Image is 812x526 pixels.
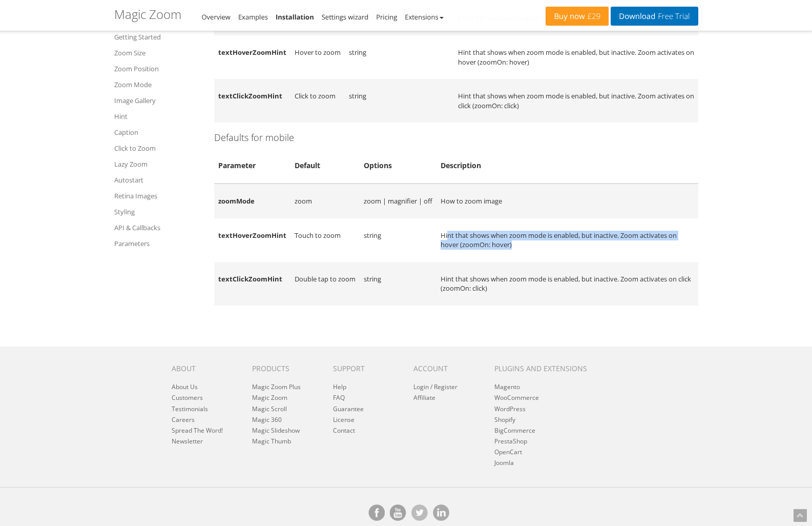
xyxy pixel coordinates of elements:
[252,426,300,435] a: Magic Slideshow
[546,7,609,26] a: Buy now£29
[585,12,601,21] span: £29
[494,365,600,372] h6: Plugins and extensions
[252,437,291,446] a: Magic Thumb
[114,94,167,107] a: Image Gallery
[345,35,454,79] td: string
[494,448,522,456] a: OpenCart
[172,404,208,413] a: Testimonials
[172,365,237,372] h6: About
[405,12,443,22] a: Extensions
[114,63,167,75] a: Zoom Position
[436,148,698,184] th: Description
[172,393,203,402] a: Customers
[214,148,290,184] th: Parameter
[4,57,63,66] a: Enable Validation
[494,426,535,435] a: BigCommerce
[454,79,698,123] td: Hint that shows when zoom mode is enabled, but inactive. Zoom activates on click (zoomOn: click)
[214,35,290,79] td: textHoverZoomHint
[202,12,231,22] a: Overview
[114,221,167,234] a: API & Callbacks
[345,79,454,123] td: string
[436,184,698,218] td: How to zoom image
[214,79,290,123] td: textClickZoomHint
[436,262,698,306] td: Hint that shows when zoom mode is enabled, but inactive. Zoom activates on click (zoomOn: click)
[611,7,698,26] a: DownloadFree Trial
[172,426,223,435] a: Spread The Word!
[252,382,301,391] a: Magic Zoom Plus
[290,218,360,262] td: Touch to zoom
[172,437,203,446] a: Newsletter
[494,382,520,391] a: Magento
[494,393,539,402] a: WooCommerce
[360,218,436,262] td: string
[436,218,698,262] td: Hint that shows when zoom mode is enabled, but inactive. Zoom activates on hover (zoomOn: hover)
[114,237,167,250] a: Parameters
[172,415,195,424] a: Careers
[4,25,150,41] h5: Bazaarvoice Analytics content is not detected on this page.
[333,382,346,391] a: Help
[655,12,690,21] span: Free Trial
[411,504,428,521] a: Magic Toolbox's Twitter account
[4,57,63,66] abbr: Enabling validation will send analytics events to the Bazaarvoice validation service. If an event...
[238,12,268,22] a: Examples
[413,365,478,372] h6: Account
[290,79,345,123] td: Click to zoom
[252,415,282,424] a: Magic 360
[413,393,435,402] a: Affiliate
[114,206,167,218] a: Styling
[114,126,167,138] a: Caption
[360,184,436,218] td: zoom | magnifier | off
[494,415,515,424] a: Shopify
[252,404,287,413] a: Magic Scroll
[290,262,360,306] td: Double tap to zoom
[114,158,167,170] a: Lazy Zoom
[114,190,167,202] a: Retina Images
[4,4,150,13] p: Analytics Inspector 1.7.0
[114,8,181,21] h1: Magic Zoom
[390,504,406,521] a: Magic Toolbox on [DOMAIN_NAME]
[322,12,369,22] a: Settings wizard
[433,504,449,521] a: Magic Toolbox on [DOMAIN_NAME]
[114,47,167,59] a: Zoom Size
[333,415,355,424] a: License
[276,12,314,22] a: Installation
[290,148,360,184] th: Default
[214,133,698,143] h4: Defaults for mobile
[333,404,364,413] a: Guarantee
[114,142,167,154] a: Click to Zoom
[368,504,385,521] a: Magic Toolbox on Facebook
[494,437,527,446] a: PrestaShop
[290,184,360,218] td: zoom
[114,78,167,91] a: Zoom Mode
[360,262,436,306] td: string
[114,110,167,123] a: Hint
[333,426,355,435] a: Contact
[252,393,287,402] a: Magic Zoom
[214,218,290,262] td: textHoverZoomHint
[114,174,167,186] a: Autostart
[376,12,397,22] a: Pricing
[214,184,290,218] td: zoomMode
[114,31,167,43] a: Getting Started
[290,35,345,79] td: Hover to zoom
[252,365,317,372] h6: Products
[454,35,698,79] td: Hint that shows when zoom mode is enabled, but inactive. Zoom activates on hover (zoomOn: hover)
[172,382,198,391] a: About Us
[214,262,290,306] td: textClickZoomHint
[333,365,398,372] h6: Support
[494,404,526,413] a: WordPress
[333,393,345,402] a: FAQ
[494,458,514,467] a: Joomla
[413,382,457,391] a: Login / Register
[360,148,436,184] th: Options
